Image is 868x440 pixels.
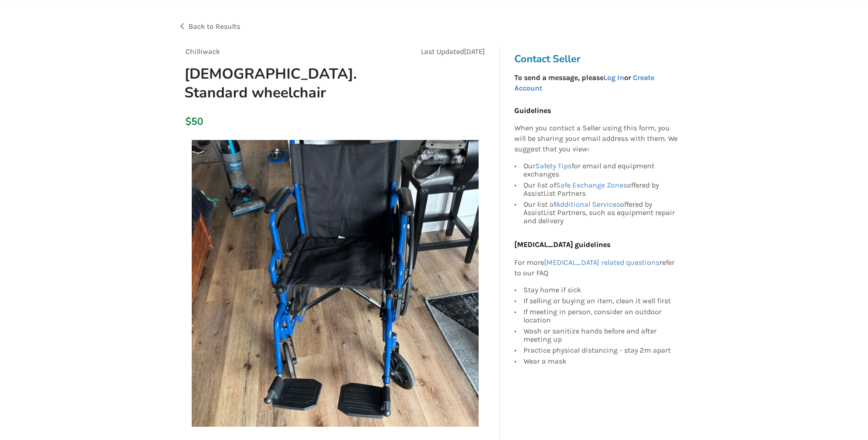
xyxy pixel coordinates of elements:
[421,47,464,56] span: Last Updated
[523,306,678,326] div: If meeting in person, consider an outdoor location
[604,73,624,82] a: Log In
[523,345,678,356] div: Practice physical distancing - stay 2m apart
[189,22,240,31] span: Back to Results
[514,258,678,279] p: For more refer to our FAQ
[544,258,659,267] a: [MEDICAL_DATA] related questions
[523,199,678,225] div: Our list of offered by AssistList Partners, such as equipment repair and delivery
[523,326,678,345] div: Wash or sanitize hands before and after meeting up
[523,356,678,365] div: Wear a mask
[514,123,678,155] p: When you contact a Seller using this form, you will be sharing your email address with them. We s...
[535,161,571,170] a: Safety Tips
[192,140,479,427] img: 6 months old. standard wheelchair -wheelchair-mobility-chilliwack-assistlist-listing
[185,115,190,128] div: $50
[523,295,678,306] div: If selling or buying an item, clean it well first
[556,200,620,209] a: Additional Services
[514,106,551,115] b: Guidelines
[514,73,654,92] strong: To send a message, please or
[185,47,220,56] span: Chilliwack
[523,286,678,295] div: Stay home if sick
[514,73,654,92] a: Create Account
[523,162,678,180] div: Our for email and equipment exchanges
[556,181,627,189] a: Safe Exchange Zones
[464,47,485,56] span: [DATE]
[514,53,683,65] h3: Contact Seller
[177,64,394,102] h1: [DEMOGRAPHIC_DATA]. Standard wheelchair
[514,240,610,249] b: [MEDICAL_DATA] guidelines
[523,180,678,199] div: Our list of offered by AssistList Partners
